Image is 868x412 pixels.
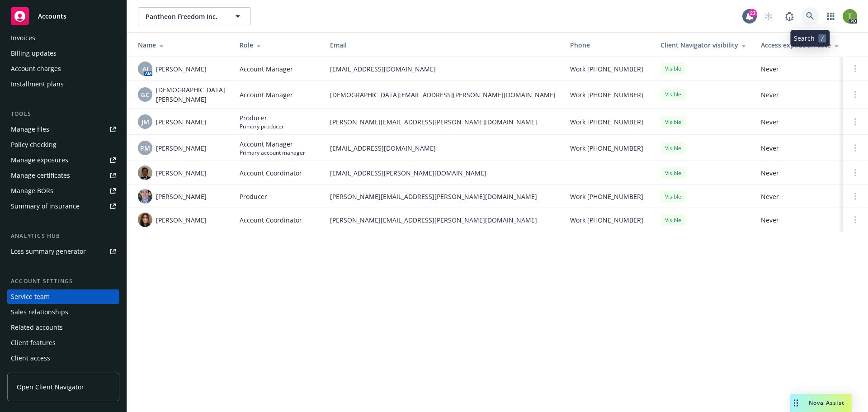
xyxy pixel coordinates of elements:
div: Drag to move [790,394,802,412]
a: Related accounts [7,320,119,335]
span: [PERSON_NAME] [156,168,207,178]
a: Manage files [7,122,119,137]
a: Invoices [7,31,119,45]
div: 23 [749,9,757,17]
div: Visible [660,214,686,226]
div: Access expiration date [761,40,846,50]
div: Related accounts [11,320,63,335]
div: Billing updates [11,46,57,61]
span: Never [761,215,846,225]
img: photo [138,166,152,180]
img: photo [138,213,152,227]
a: Manage exposures [7,153,119,167]
a: Manage BORs [7,184,119,198]
span: [PERSON_NAME] [156,64,207,74]
span: [PERSON_NAME][EMAIL_ADDRESS][PERSON_NAME][DOMAIN_NAME] [330,117,556,127]
a: Account charges [7,62,119,76]
span: Nova Assist [809,399,844,407]
span: [PERSON_NAME][EMAIL_ADDRESS][PERSON_NAME][DOMAIN_NAME] [330,192,556,201]
span: Never [761,192,846,201]
span: [PERSON_NAME] [156,117,207,127]
div: Visible [660,63,686,74]
a: Service team [7,289,119,304]
a: Accounts [7,4,119,29]
span: [PERSON_NAME] [156,143,207,153]
div: Email [330,40,556,50]
span: JM [142,117,149,127]
div: Name [138,40,225,50]
span: [PERSON_NAME] [156,215,207,225]
div: Manage certificates [11,168,70,183]
div: Invoices [11,31,35,45]
div: Visible [660,89,686,100]
span: Work [PHONE_NUMBER] [570,215,643,225]
a: Installment plans [7,77,119,91]
div: Visible [660,116,686,128]
span: GC [141,90,150,99]
div: Role [240,40,316,50]
div: Manage files [11,122,49,137]
span: Account Manager [240,90,293,99]
div: Tools [7,109,119,118]
a: Manage certificates [7,168,119,183]
span: Primary producer [240,123,284,130]
div: Policy checking [11,137,57,152]
span: Account Coordinator [240,168,302,178]
span: Never [761,168,846,178]
a: Search [801,7,819,25]
button: Pantheon Freedom Inc. [138,7,251,25]
span: Work [PHONE_NUMBER] [570,90,643,99]
div: Visible [660,142,686,154]
span: Open Client Navigator [17,382,84,392]
div: Client Navigator visibility [660,40,746,50]
span: [DEMOGRAPHIC_DATA][EMAIL_ADDRESS][PERSON_NAME][DOMAIN_NAME] [330,90,556,99]
div: Manage exposures [11,153,68,167]
a: Sales relationships [7,305,119,319]
a: Client access [7,351,119,365]
span: Never [761,143,846,153]
a: Summary of insurance [7,199,119,213]
a: Billing updates [7,46,119,61]
span: Work [PHONE_NUMBER] [570,143,643,153]
div: Loss summary generator [11,244,86,259]
div: Client features [11,336,56,350]
img: photo [138,189,152,204]
span: Primary account manager [240,149,305,156]
span: Account Coordinator [240,215,302,225]
span: [PERSON_NAME] [156,192,207,201]
span: Never [761,90,846,99]
div: Service team [11,289,50,304]
span: Work [PHONE_NUMBER] [570,64,643,74]
a: Loss summary generator [7,244,119,259]
div: Installment plans [11,77,64,91]
div: Manage BORs [11,184,53,198]
span: PM [140,143,150,153]
div: Analytics hub [7,232,119,241]
a: Policy checking [7,137,119,152]
img: photo [843,9,857,24]
a: Client features [7,336,119,350]
span: Pantheon Freedom Inc. [146,12,224,21]
span: Account Manager [240,64,293,74]
span: Never [761,64,846,74]
span: [DEMOGRAPHIC_DATA][PERSON_NAME] [156,85,225,104]
a: Report a Bug [780,7,798,25]
div: Client access [11,351,50,365]
span: [EMAIL_ADDRESS][DOMAIN_NAME] [330,143,556,153]
span: [EMAIL_ADDRESS][PERSON_NAME][DOMAIN_NAME] [330,168,556,178]
span: Producer [240,113,284,123]
a: Switch app [822,7,840,25]
span: Work [PHONE_NUMBER] [570,117,643,127]
span: AJ [142,64,148,74]
div: Visible [660,167,686,179]
div: Account settings [7,277,119,286]
div: Phone [570,40,646,50]
div: Account charges [11,62,61,76]
span: [EMAIL_ADDRESS][DOMAIN_NAME] [330,64,556,74]
div: Visible [660,191,686,202]
span: Accounts [38,13,66,20]
div: Summary of insurance [11,199,80,213]
a: Start snowing [759,7,778,25]
span: Producer [240,192,267,201]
